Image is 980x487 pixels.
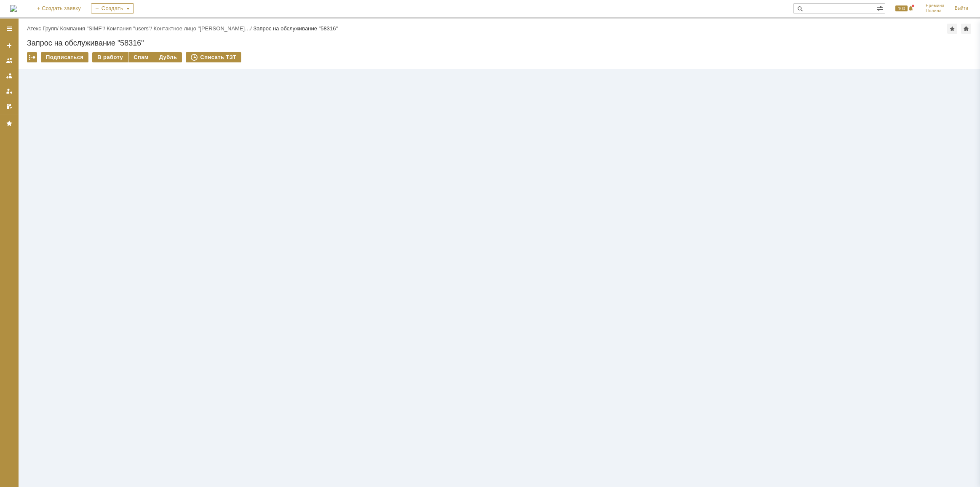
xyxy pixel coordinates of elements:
div: Запрос на обслуживание "58316" [253,25,338,32]
div: Создать [91,3,134,13]
div: / [154,25,254,32]
div: Работа с массовостью [27,52,37,62]
a: Атекс Групп [27,25,57,32]
a: Контактное лицо "[PERSON_NAME]… [154,25,251,32]
a: Заявки в моей ответственности [3,69,16,83]
a: Перейти на домашнюю страницу [10,5,17,12]
div: / [60,25,107,32]
span: 100 [895,5,908,11]
a: Создать заявку [3,39,16,52]
span: Полина [926,8,945,13]
a: Компания "SIMF" [60,25,104,32]
a: Мои заявки [3,84,16,98]
span: Еремина [926,3,945,8]
div: Сделать домашней страницей [961,24,971,34]
div: / [107,25,153,32]
div: / [27,25,60,32]
div: Запрос на обслуживание "58316" [27,39,972,47]
span: Расширенный поиск [876,4,885,12]
a: Мои согласования [3,100,16,113]
img: logo [10,5,17,12]
a: Заявки на командах [3,54,16,67]
a: Компания "users" [107,25,150,32]
div: Добавить в избранное [947,24,957,34]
